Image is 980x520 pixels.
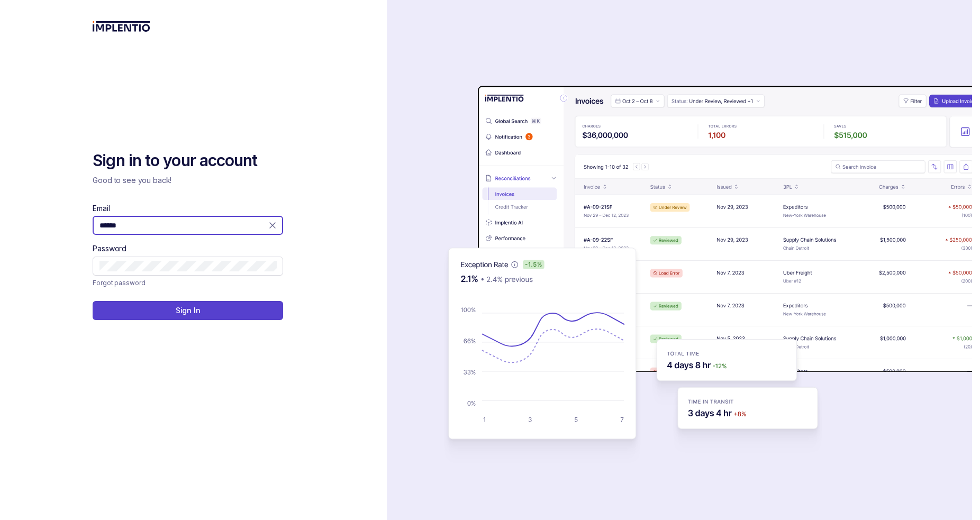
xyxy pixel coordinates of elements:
p: Good to see you back! [93,175,283,186]
h2: Sign in to your account [93,150,283,171]
p: Sign In [176,305,201,316]
a: Link Forgot password [93,278,145,288]
button: Sign In [93,301,283,320]
p: Forgot password [93,278,145,288]
label: Password [93,243,126,254]
img: logo [93,21,150,32]
label: Email [93,203,110,214]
